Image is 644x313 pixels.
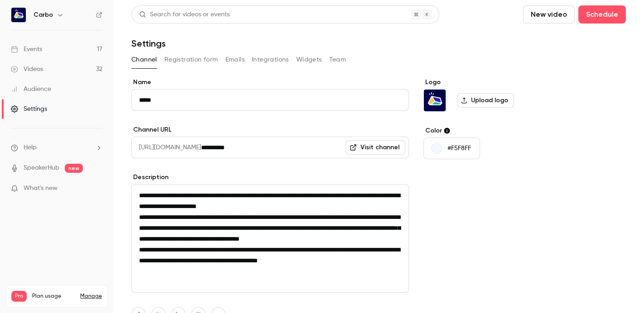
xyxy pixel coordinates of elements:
label: Upload logo [457,93,514,108]
li: help-dropdown-opener [11,143,102,152]
iframe: Noticeable Trigger [91,185,102,193]
button: Emails [226,52,245,67]
a: SpeakerHub [24,163,59,173]
span: Plan usage [32,293,75,300]
p: #F5F8FF [447,144,471,153]
div: Audience [11,85,51,94]
button: Schedule [578,5,626,24]
button: Team [329,52,346,67]
img: Carbo [11,8,26,22]
span: [URL][DOMAIN_NAME] [131,137,201,158]
span: What's new [24,184,58,193]
button: New video [523,5,575,24]
a: Manage [80,293,102,300]
a: Visit channel [346,140,405,155]
button: Channel [131,52,157,67]
h6: Carbo [34,10,53,19]
button: Registration form [164,52,218,67]
div: Videos [11,65,43,74]
label: Description [131,173,409,182]
span: new [65,164,83,173]
div: Events [11,45,42,54]
div: Search for videos or events [139,10,230,19]
button: #F5F8FF [423,138,480,159]
label: Name [131,78,409,87]
button: Widgets [296,52,322,67]
button: Integrations [252,52,289,67]
img: Carbo [424,90,446,111]
span: Pro [11,291,27,302]
label: Color [423,126,562,135]
span: Help [24,143,37,152]
label: Channel URL [131,125,409,134]
h1: Settings [131,38,166,49]
label: Logo [423,78,562,87]
div: Settings [11,104,47,114]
